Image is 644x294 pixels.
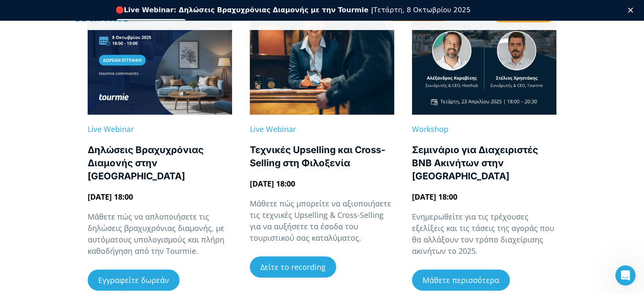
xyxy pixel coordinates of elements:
span: Μάθετε περισσότερα [423,276,499,284]
p: Μάθετε πώς μπορείτε να αξιοποιήσετε τις τεχνικές Upselling & Cross-Selling για να αυξήσετε τα έσο... [250,198,394,244]
span: Δείτε το recording [260,263,326,271]
div: 🔴 Τετάρτη, 8 Οκτωβρίου 2025 [116,6,471,14]
div: Σεμινάριο για Διαχειριστές ΒΝΒ Ακινήτων στην [GEOGRAPHIC_DATA] [412,143,556,183]
span: [DATE] 18:00 [412,192,457,202]
span: Εγγραφείτε δωρεάν [98,276,169,284]
a: Εγγραφείτε δωρεάν [116,19,187,29]
a: Μάθετε περισσότερα [412,269,510,291]
div: Δηλώσεις Βραχυχρόνιας Διαμονής στην [GEOGRAPHIC_DATA] [88,143,232,183]
span: Live Webinar [88,124,134,134]
p: Ενημερωθείτε για τις τρέχουσες εξελίξεις και τις τάσεις της αγοράς που θα αλλάξουν τον τρόπο διαχ... [412,211,556,257]
p: Μάθετε πώς να απλοποιήσετε τις δηλώσεις βραχυχρόνιας διαμονής, με αυτόματους υπολογισμούς και πλή... [88,211,232,257]
a: Εγγραφείτε δωρεάν [88,269,180,291]
span: [DATE] 18:00 [250,179,295,189]
b: Live Webinar: Δηλώσεις Βραχυχρόνιας Διαμονής με την Tourmie | [124,6,373,14]
div: Τεχνικές Upselling και Cross-Selling στη Φιλοξενία [250,143,394,170]
a: Δείτε το recording [250,256,336,278]
span: Workshop [412,124,448,134]
span: Live Webinar [250,124,296,134]
span: [DATE] 18:00 [88,192,133,202]
div: Κλείσιμο [628,8,636,13]
iframe: Intercom live chat [615,265,636,286]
